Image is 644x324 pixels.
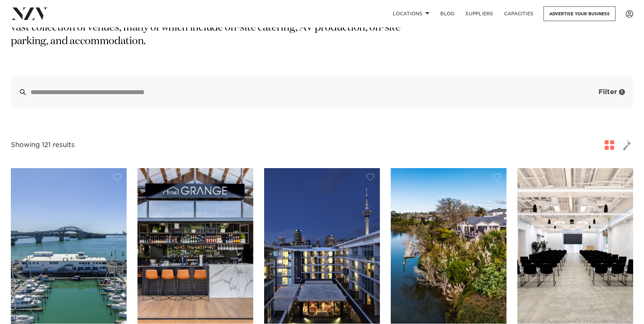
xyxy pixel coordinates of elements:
[11,7,48,20] img: nzv-logo.png
[499,6,539,21] a: Capacities
[435,6,460,21] a: BLOG
[577,76,633,108] button: Filter1
[264,168,380,323] img: Sofitel Auckland Viaduct Harbour hotel venue
[599,89,617,95] span: Filter
[460,6,498,21] a: SUPPLIERS
[619,89,625,95] div: 1
[544,6,615,21] a: Advertise your business
[387,6,435,21] a: Locations
[11,140,75,150] div: Showing 121 results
